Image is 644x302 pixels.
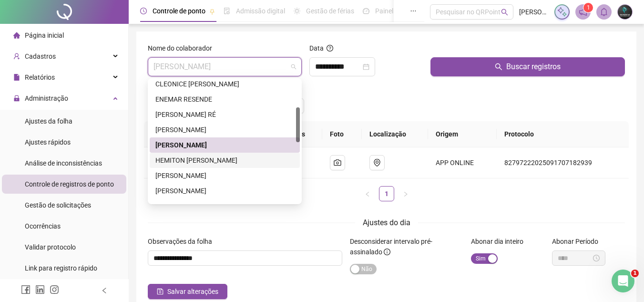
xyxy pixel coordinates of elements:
span: Desconsiderar intervalo pré-assinalado [350,238,432,256]
iframe: Intercom live chat [612,270,634,292]
label: Nome do colaborador [148,43,218,53]
span: info-circle [384,249,390,255]
span: home [13,32,20,39]
span: Gestão de férias [306,7,354,15]
span: 1 [631,270,639,277]
td: 82797222025091707182939 [497,147,629,178]
span: search [501,9,508,16]
span: file [13,74,20,81]
li: Página anterior [360,186,375,201]
span: sun [294,8,300,14]
div: CLEONICE FATIMA CASTILHOS DE LIMA [150,76,300,92]
label: Observações da folha [148,236,218,247]
span: Ocorrências [25,222,61,230]
span: user-add [13,53,20,60]
div: JAIR DE SÁ [150,168,300,183]
span: Controle de registros de ponto [25,180,114,188]
th: Protocolo [497,121,629,147]
button: Buscar registros [430,57,625,76]
td: APP ONLINE [428,147,497,178]
span: file-done [224,8,230,14]
span: Ajustes rápidos [25,138,71,146]
span: Validar protocolo [25,243,76,251]
div: CLEONICE [PERSON_NAME] [155,79,294,89]
div: GUSTAVO DA SILVA QUEIROZ [150,122,300,137]
img: sparkle-icon.fc2bf0ac1784a2077858766a79e2daf3.svg [557,7,567,17]
div: HEMITON HENRIQUE JANUARIO MARTINS [150,153,300,168]
div: [PERSON_NAME] [155,125,294,135]
span: Página inicial [25,31,64,39]
div: [PERSON_NAME] [155,170,294,181]
div: [PERSON_NAME] RÉ [155,109,294,120]
span: Ajustes do dia [363,218,410,227]
span: bell [600,8,608,16]
span: Relatórios [25,73,55,81]
div: [PERSON_NAME] [155,186,294,196]
div: HEMITON [PERSON_NAME] [155,155,294,166]
sup: 1 [583,3,593,12]
span: ellipsis [410,8,417,14]
button: Salvar alterações [148,284,227,299]
div: GABRIEL DA CRUZ RÉ [150,107,300,122]
span: Análise de inconsistências [25,159,102,167]
span: instagram [50,285,59,294]
label: Abonar dia inteiro [471,236,530,247]
th: Foto [322,121,361,147]
img: 35618 [618,5,632,19]
div: JALMIR MOTTA [150,183,300,198]
span: GUSTAVO DOS SANTOS MAGNUS [153,58,296,76]
span: Salvar alterações [167,286,218,297]
div: JANÍSIO DE FARIAS [150,198,300,214]
span: 1 [587,4,590,11]
li: Próxima página [398,186,413,201]
span: Gestão de solicitações [25,201,91,209]
span: dashboard [363,8,369,14]
span: search [495,63,502,71]
span: environment [373,159,381,167]
span: facebook [21,285,31,294]
span: Buscar registros [506,61,561,73]
span: Administração [25,94,68,102]
span: pushpin [209,9,215,14]
div: [PERSON_NAME] [155,140,294,150]
th: Origem [428,121,497,147]
span: Data [309,44,324,52]
div: ENEMAR RESENDE [150,92,300,107]
span: [PERSON_NAME] [519,7,549,17]
span: right [403,191,409,197]
span: clock-circle [140,8,147,14]
span: left [101,287,108,294]
a: 1 [379,187,394,201]
span: Painel do DP [375,7,412,15]
span: camera [334,159,341,167]
span: linkedin [35,285,45,294]
span: Link para registro rápido [25,264,97,272]
span: lock [13,95,20,102]
span: Controle de ponto [153,7,205,15]
span: Cadastros [25,52,56,60]
span: Ajustes da folha [25,117,72,125]
th: Localização [362,121,429,147]
span: Admissão digital [236,7,285,15]
li: 1 [379,186,394,201]
div: GUSTAVO DOS SANTOS MAGNUS [150,137,300,153]
span: left [365,191,370,197]
span: save [157,288,164,295]
div: ENEMAR RESENDE [155,94,294,104]
span: question-circle [327,45,333,52]
button: left [360,186,375,201]
div: [PERSON_NAME] [155,201,294,211]
button: right [398,186,413,201]
span: notification [579,8,587,16]
label: Abonar Período [552,236,604,247]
